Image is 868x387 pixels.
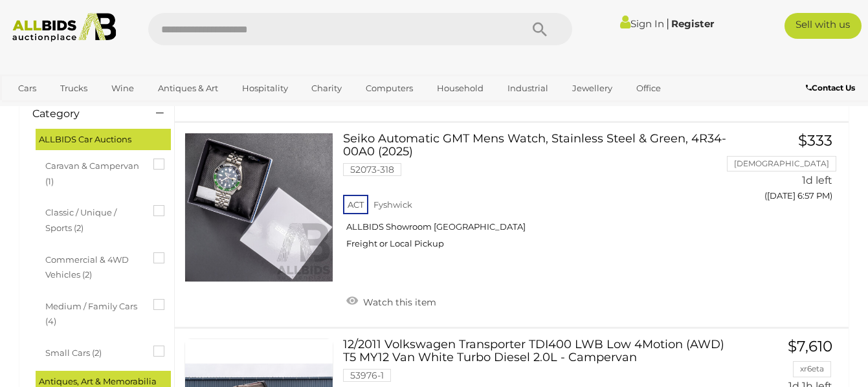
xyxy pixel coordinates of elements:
[150,78,227,99] a: Antiques & Art
[806,81,858,95] a: Contact Us
[806,83,855,93] b: Contact Us
[10,99,53,120] a: Sports
[52,78,96,99] a: Trucks
[428,78,492,99] a: Household
[360,296,436,308] span: Watch this item
[45,249,142,283] span: Commercial & 4WD Vehicles (2)
[671,17,714,30] a: Register
[357,78,421,99] a: Computers
[45,202,142,236] span: Classic / Unique / Sports (2)
[103,78,142,99] a: Wine
[353,133,726,259] a: Seiko Automatic GMT Mens Watch, Stainless Steel & Green, 4R34-00A0 (2025) 52073-318 ACT Fyshwick ...
[45,342,142,360] span: Small Cars (2)
[343,291,440,311] a: Watch this item
[727,156,836,171] li: [DEMOGRAPHIC_DATA]
[303,78,350,99] a: Charity
[60,99,169,120] a: [GEOGRAPHIC_DATA]
[666,16,669,30] span: |
[746,133,836,208] a: $333 [DEMOGRAPHIC_DATA] 1d left ([DATE] 6:57 PM)
[628,78,669,99] a: Office
[788,337,832,355] span: $7,610
[6,13,122,42] img: Allbids.com.au
[620,17,664,30] a: Sign In
[785,13,862,39] a: Sell with us
[507,13,572,45] button: Search
[45,155,142,189] span: Caravan & Campervan (1)
[798,131,832,149] span: $333
[234,78,296,99] a: Hospitality
[36,129,171,150] div: ALLBIDS Car Auctions
[564,78,621,99] a: Jewellery
[10,78,45,99] a: Cars
[45,296,142,329] span: Medium / Family Cars (4)
[32,108,137,120] h4: Category
[499,78,557,99] a: Industrial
